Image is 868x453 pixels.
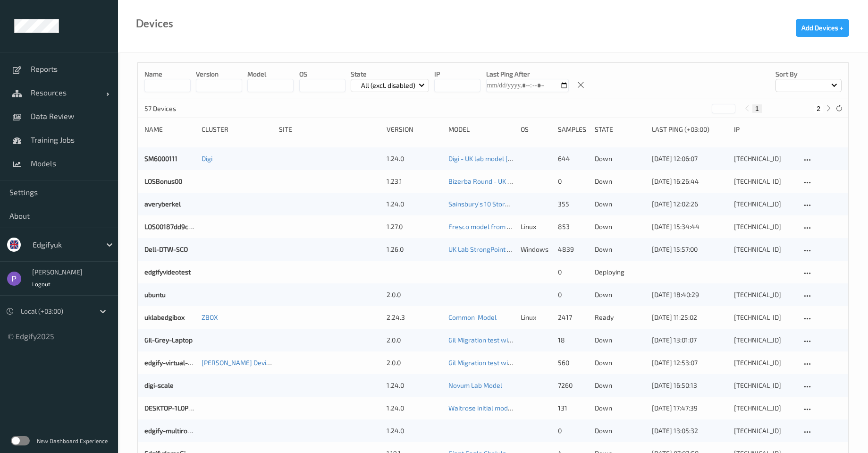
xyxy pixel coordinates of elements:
[558,154,588,163] div: 644
[448,404,639,412] a: Waitrose initial model using first store data from obsolete cams
[351,69,430,79] p: State
[486,69,569,79] p: Last Ping After
[652,245,727,254] div: [DATE] 15:57:00
[279,125,380,134] div: Site
[595,199,645,209] p: down
[558,358,588,368] div: 560
[448,359,691,367] a: Gil Migration test with guarded items - fixed config syntax [DATE] 09:05 Auto Save
[652,199,727,209] div: [DATE] 12:02:26
[448,125,514,134] div: Model
[734,403,794,413] div: [TECHNICAL_ID]
[734,177,794,186] div: [TECHNICAL_ID]
[448,313,497,321] a: Common_Model
[652,426,727,436] div: [DATE] 13:05:32
[144,313,185,321] a: uklabedgibox
[387,222,442,231] div: 1.27.0
[595,381,645,390] p: down
[652,125,727,134] div: Last Ping (+03:00)
[734,290,794,299] div: [TECHNICAL_ID]
[387,381,442,390] div: 1.24.0
[521,125,551,134] div: OS
[144,245,188,253] a: Dell-DTW-SCO
[734,199,794,209] div: [TECHNICAL_ID]
[595,154,645,163] p: down
[595,335,645,345] p: down
[558,245,588,254] div: 4839
[558,313,588,322] div: 2417
[652,222,727,231] div: [DATE] 15:34:44
[558,335,588,345] div: 18
[558,403,588,413] div: 131
[448,381,502,389] a: Novum Lab Model
[247,69,294,79] p: model
[387,177,442,186] div: 1.23.1
[448,200,523,208] a: Sainsbury's 10 Store Trial
[387,335,442,345] div: 2.0.0
[144,336,193,344] a: Gil-Grey-Laptop
[144,69,191,79] p: Name
[652,313,727,322] div: [DATE] 11:25:02
[144,381,174,389] a: digi-scale
[734,358,794,368] div: [TECHNICAL_ID]
[448,222,557,231] a: Fresco model from [PERSON_NAME]
[387,403,442,413] div: 1.24.0
[144,359,213,367] a: edgify-virtual-machine
[558,125,588,134] div: Samples
[558,199,588,209] div: 355
[387,199,442,209] div: 1.24.0
[448,177,608,185] a: Bizerba Round - UK lab model [DATE] 16:04 Auto Save
[387,245,442,254] div: 1.26.0
[144,104,215,113] p: 57 Devices
[652,154,727,163] div: [DATE] 12:06:07
[652,177,727,186] div: [DATE] 16:26:44
[387,358,442,368] div: 2.0.0
[595,290,645,299] p: down
[558,267,588,277] div: 0
[521,245,551,254] p: windows
[652,290,727,299] div: [DATE] 18:40:29
[595,426,645,436] p: down
[652,358,727,368] div: [DATE] 12:53:07
[196,69,242,79] p: version
[144,404,201,412] a: DESKTOP-1L0PT8G
[202,154,212,162] a: Digi
[652,335,727,345] div: [DATE] 13:01:07
[734,154,794,163] div: [TECHNICAL_ID]
[734,335,794,345] div: [TECHNICAL_ID]
[144,200,181,208] a: averyberkel
[734,222,794,231] div: [TECHNICAL_ID]
[796,19,849,37] button: Add Devices +
[144,268,191,276] a: edgifyvideotest
[558,381,588,390] div: 7260
[595,125,645,134] div: State
[595,313,645,322] p: ready
[652,381,727,390] div: [DATE] 16:50:13
[448,245,574,253] a: UK Lab StrongPoint SCO + Ticket Switching
[202,125,272,134] div: Cluster
[521,222,551,231] p: linux
[387,313,442,322] div: 2.24.3
[652,403,727,413] div: [DATE] 17:47:39
[387,154,442,163] div: 1.24.0
[202,359,277,367] a: [PERSON_NAME] Devices
[358,81,419,90] p: All (excl. disabled)
[144,222,200,231] a: LOS00187dd9cd4b
[144,427,272,435] a: edgify-multiromanas-[GEOGRAPHIC_DATA]
[558,426,588,436] div: 0
[558,290,588,299] div: 0
[595,403,645,413] p: down
[595,358,645,368] p: down
[387,290,442,299] div: 2.0.0
[521,313,551,322] p: linux
[434,69,480,79] p: IP
[144,154,177,162] a: SM6000111
[299,69,346,79] p: OS
[558,222,588,231] div: 853
[734,381,794,390] div: [TECHNICAL_ID]
[144,125,195,134] div: Name
[448,154,573,162] a: Digi - UK lab model [DATE] 13:19 Auto Save
[144,177,182,185] a: LOSBonus00
[448,336,691,344] a: Gil Migration test with guarded items - fixed config syntax [DATE] 09:05 Auto Save
[752,104,762,113] button: 1
[734,125,794,134] div: ip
